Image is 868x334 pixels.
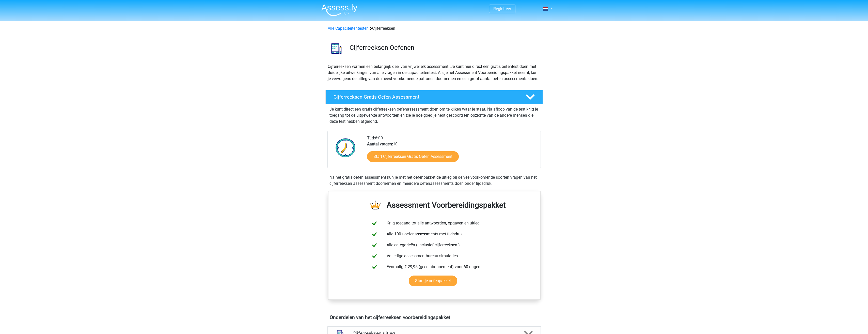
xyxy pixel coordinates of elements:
b: Aantal vragen: [367,142,393,146]
h4: Onderdelen van het cijferreeksen voorbereidingspakket [330,314,539,320]
img: Klok [333,135,358,160]
div: Na het gratis oefen assessment kun je met het oefenpakket de uitleg bij de veelvoorkomende soorte... [327,174,541,187]
p: Je kunt direct een gratis cijferreeksen oefenassessment doen om te kijken waar je staat. Na afloo... [329,106,539,125]
img: cijferreeksen [326,38,347,59]
a: Cijferreeksen Gratis Oefen Assessment [323,90,545,104]
p: Cijferreeksen vormen een belangrijk deel van vrijwel elk assessment. Je kunt hier direct een grat... [328,64,541,82]
a: Start je oefenpakket [409,276,457,286]
a: Registreer [493,6,511,11]
div: Cijferreeksen [326,25,543,32]
h3: Cijferreeksen Oefenen [350,44,539,52]
a: Alle Capaciteitentesten [328,26,369,31]
a: Start Cijferreeksen Gratis Oefen Assessment [367,151,459,162]
img: Assessly [321,4,357,16]
h4: Cijferreeksen Gratis Oefen Assessment [334,94,517,100]
div: 6:00 10 [363,135,540,168]
b: Tijd: [367,135,375,140]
